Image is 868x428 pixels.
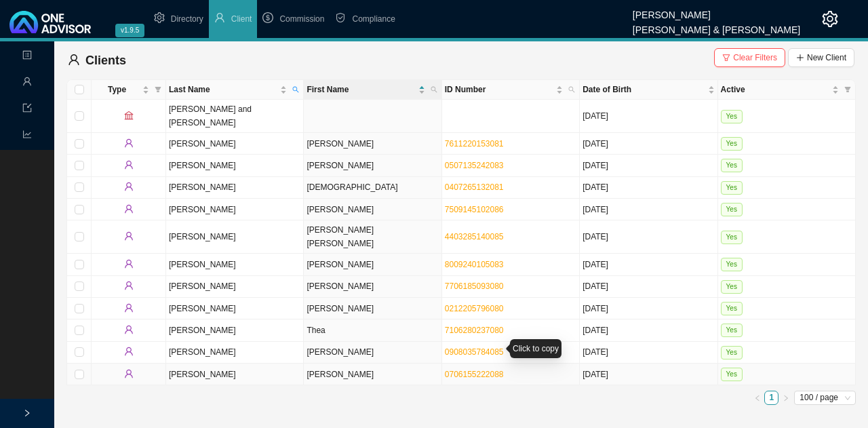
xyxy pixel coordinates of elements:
[750,391,764,405] li: Previous Page
[721,346,743,359] span: Yes
[166,342,304,364] td: [PERSON_NAME]
[166,155,304,176] td: [PERSON_NAME]
[166,319,304,341] td: [PERSON_NAME]
[721,203,743,216] span: Yes
[580,199,717,220] td: [DATE]
[124,111,134,120] span: bank
[169,83,277,96] span: Last Name
[442,80,580,100] th: ID Number
[124,182,134,191] span: user
[154,12,165,23] span: setting
[721,368,743,381] span: Yes
[304,298,441,319] td: [PERSON_NAME]
[166,133,304,155] td: [PERSON_NAME]
[304,342,441,364] td: [PERSON_NAME]
[124,281,134,290] span: user
[124,347,134,356] span: user
[796,54,804,62] span: plus
[22,45,32,69] span: profile
[580,298,717,319] td: [DATE]
[445,161,504,170] a: 0507135242083
[166,80,304,100] th: Last Name
[22,124,32,148] span: line-chart
[580,342,717,364] td: [DATE]
[124,259,134,269] span: user
[431,86,437,93] span: search
[445,326,504,335] a: 7106280237080
[580,155,717,176] td: [DATE]
[307,83,415,96] span: First Name
[721,231,743,244] span: Yes
[304,254,441,275] td: [PERSON_NAME]
[510,339,561,358] div: Click to copy
[166,220,304,254] td: [PERSON_NAME]
[85,54,126,67] span: Clients
[22,71,32,95] span: user
[568,86,575,93] span: search
[566,80,578,99] span: search
[764,391,778,405] li: 1
[788,48,854,67] button: New Client
[721,280,743,294] span: Yes
[92,80,166,100] th: Type
[721,302,743,315] span: Yes
[580,100,717,133] td: [DATE]
[231,14,252,24] span: Client
[445,205,504,214] a: 7509145102086
[583,83,705,96] span: Date of Birth
[23,409,31,417] span: right
[445,260,504,269] a: 8009240105083
[9,11,91,33] img: 2df55531c6924b55f21c4cf5d4484680-logo-light.svg
[445,281,504,291] a: 7706185093080
[721,258,743,271] span: Yes
[445,83,553,96] span: ID Number
[721,137,743,151] span: Yes
[580,177,717,199] td: [DATE]
[124,369,134,378] span: user
[778,391,793,405] button: right
[292,86,299,93] span: search
[718,80,856,100] th: Active
[124,325,134,334] span: user
[304,220,441,254] td: [PERSON_NAME] [PERSON_NAME]
[304,199,441,220] td: [PERSON_NAME]
[721,181,743,195] span: Yes
[580,319,717,341] td: [DATE]
[750,391,764,405] button: left
[22,98,32,121] span: import
[166,254,304,275] td: [PERSON_NAME]
[445,182,504,192] a: 0407265132081
[783,395,789,402] span: right
[304,276,441,298] td: [PERSON_NAME]
[262,12,273,23] span: dollar
[279,14,324,24] span: Commission
[166,100,304,133] td: [PERSON_NAME] and [PERSON_NAME]
[754,395,761,402] span: left
[115,24,144,37] span: v1.9.5
[445,232,504,241] a: 4403285140085
[304,364,441,385] td: [PERSON_NAME]
[171,14,203,24] span: Directory
[633,18,800,33] div: [PERSON_NAME] & [PERSON_NAME]
[152,80,164,99] span: filter
[722,54,730,62] span: filter
[633,3,800,18] div: [PERSON_NAME]
[124,138,134,148] span: user
[304,155,441,176] td: [PERSON_NAME]
[155,86,161,93] span: filter
[124,303,134,313] span: user
[124,204,134,214] span: user
[124,160,134,170] span: user
[352,14,395,24] span: Compliance
[807,51,846,64] span: New Client
[335,12,346,23] span: safety
[166,177,304,199] td: [PERSON_NAME]
[166,199,304,220] td: [PERSON_NAME]
[714,48,785,67] button: Clear Filters
[721,159,743,172] span: Yes
[445,370,504,379] a: 0706155222088
[842,80,854,99] span: filter
[580,80,717,100] th: Date of Birth
[214,12,225,23] span: user
[445,139,504,149] a: 7611220153081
